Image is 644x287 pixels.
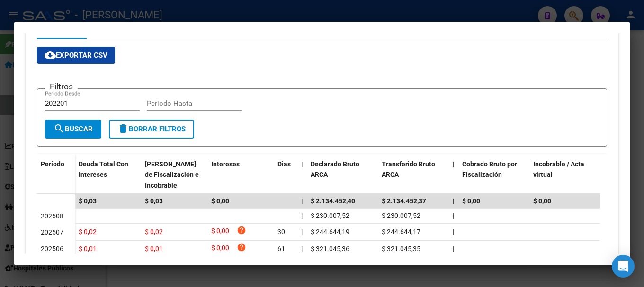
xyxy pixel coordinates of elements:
[382,245,420,252] span: $ 321.045,35
[301,245,303,252] span: |
[79,245,97,252] span: $ 0,01
[211,197,229,205] span: $ 0,00
[311,160,359,179] span: Declarado Bruto ARCA
[301,228,303,235] span: |
[274,154,297,196] datatable-header-cell: Dias
[277,245,285,252] span: 61
[41,160,64,168] span: Período
[311,197,355,205] span: $ 2.134.452,40
[145,245,163,252] span: $ 0,01
[145,197,163,205] span: $ 0,03
[41,245,63,252] span: 202506
[37,154,75,194] datatable-header-cell: Período
[37,47,115,64] button: Exportar CSV
[311,212,349,219] span: $ 230.007,52
[453,212,454,219] span: |
[79,228,97,235] span: $ 0,02
[307,154,378,196] datatable-header-cell: Declarado Bruto ARCA
[54,123,65,134] mat-icon: search
[145,160,199,190] span: [PERSON_NAME] de Fiscalización e Incobrable
[79,197,97,205] span: $ 0,03
[117,123,129,134] mat-icon: delete
[462,197,480,205] span: $ 0,00
[45,49,56,61] mat-icon: cloud_download
[453,197,455,205] span: |
[237,226,246,235] i: help
[141,154,207,196] datatable-header-cell: Deuda Bruta Neto de Fiscalización e Incobrable
[533,197,551,205] span: $ 0,00
[311,245,349,252] span: $ 321.045,36
[75,154,141,196] datatable-header-cell: Deuda Total Con Intereses
[117,125,186,133] span: Borrar Filtros
[211,160,240,168] span: Intereses
[45,51,107,60] span: Exportar CSV
[378,154,449,196] datatable-header-cell: Transferido Bruto ARCA
[382,160,435,179] span: Transferido Bruto ARCA
[301,160,303,168] span: |
[237,243,246,252] i: help
[612,255,635,278] div: Open Intercom Messenger
[277,160,291,168] span: Dias
[453,228,454,235] span: |
[211,243,229,255] span: $ 0,00
[382,197,426,205] span: $ 2.134.452,37
[277,228,285,235] span: 30
[145,228,163,235] span: $ 0,02
[533,160,584,179] span: Incobrable / Acta virtual
[382,228,420,235] span: $ 244.644,17
[529,154,600,196] datatable-header-cell: Incobrable / Acta virtual
[301,197,303,205] span: |
[382,212,420,219] span: $ 230.007,52
[301,212,303,219] span: |
[207,154,274,196] datatable-header-cell: Intereses
[45,81,78,92] h3: Filtros
[41,212,63,220] span: 202508
[453,160,455,168] span: |
[54,125,93,133] span: Buscar
[462,160,517,179] span: Cobrado Bruto por Fiscalización
[458,154,529,196] datatable-header-cell: Cobrado Bruto por Fiscalización
[449,154,458,196] datatable-header-cell: |
[45,120,101,139] button: Buscar
[41,228,63,236] span: 202507
[79,160,128,179] span: Deuda Total Con Intereses
[311,228,349,235] span: $ 244.644,19
[297,154,307,196] datatable-header-cell: |
[109,120,194,139] button: Borrar Filtros
[211,226,229,238] span: $ 0,00
[453,245,454,252] span: |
